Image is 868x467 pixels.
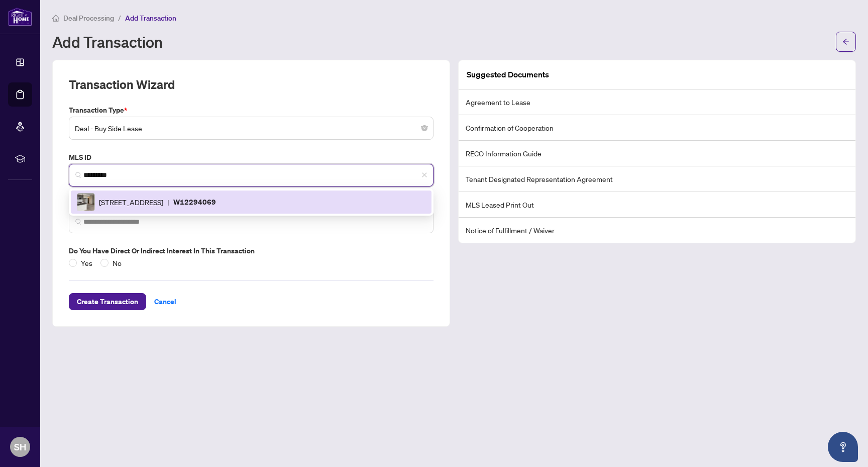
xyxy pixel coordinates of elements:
li: MLS Leased Print Out [459,192,855,218]
label: MLS ID [69,152,433,163]
span: SH [14,440,26,454]
span: No [108,257,126,268]
img: search_icon [75,219,81,225]
span: close [421,172,427,178]
li: Agreement to Lease [459,89,855,115]
span: Add Transaction [125,14,176,23]
button: Create Transaction [69,293,146,310]
img: logo [8,8,32,26]
li: / [118,12,121,24]
span: arrow-left [842,38,849,45]
p: W12294069 [173,196,216,208]
h1: Add Transaction [52,34,163,50]
label: Do you have direct or indirect interest in this transaction [69,245,433,256]
h2: Transaction Wizard [69,76,175,92]
span: Yes [77,257,96,268]
span: close-circle [421,125,427,131]
li: Notice of Fulfillment / Waiver [459,218,855,243]
li: RECO Information Guide [459,141,855,166]
span: Cancel [154,294,176,310]
label: Transaction Type [69,105,433,116]
span: home [52,15,59,22]
span: | [167,197,169,208]
li: Confirmation of Cooperation [459,115,855,141]
span: [STREET_ADDRESS] [99,197,163,208]
span: Deal - Buy Side Lease [75,119,427,138]
button: Cancel [146,293,184,310]
img: search_icon [75,172,81,178]
li: Tenant Designated Representation Agreement [459,166,855,192]
img: IMG-W12294069_1.jpg [77,194,94,211]
article: Suggested Documents [467,68,549,81]
button: Open asap [828,432,858,462]
span: Deal Processing [63,14,114,23]
span: Create Transaction [77,294,138,310]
